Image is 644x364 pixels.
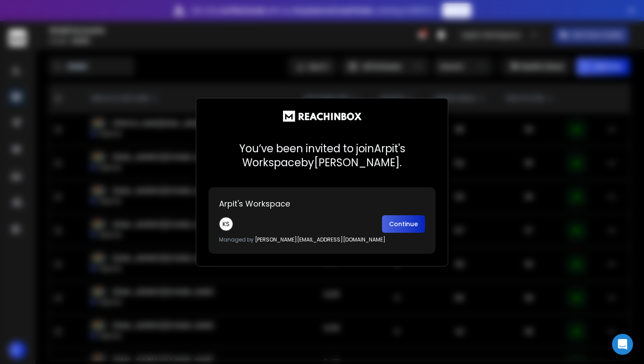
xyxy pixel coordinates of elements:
[219,236,254,243] span: Managed by
[219,217,233,231] div: KS
[219,236,425,243] p: [PERSON_NAME][EMAIL_ADDRESS][DOMAIN_NAME]
[209,142,435,170] p: You’ve been invited to join Arpit's Workspace by [PERSON_NAME] .
[219,198,425,210] p: Arpit's Workspace
[382,215,425,233] button: Continue
[612,334,633,355] div: Open Intercom Messenger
